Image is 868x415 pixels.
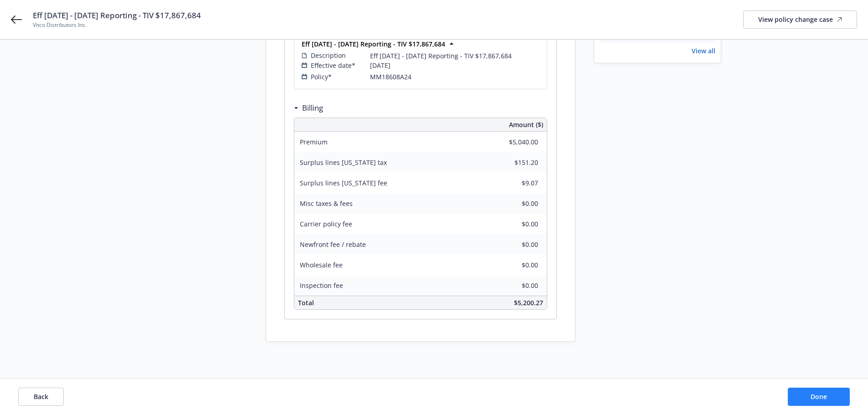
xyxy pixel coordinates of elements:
button: Done [788,388,850,406]
input: 0.00 [484,135,544,149]
span: Inspection fee [300,281,343,290]
input: 0.00 [484,217,544,231]
span: Premium [300,138,328,146]
input: 0.00 [484,156,544,169]
a: View all [692,46,715,56]
input: 0.00 [484,197,544,210]
span: Policy* [311,72,332,82]
span: [DATE] [370,61,390,70]
span: Newfront fee / rebate [300,240,366,249]
input: 0.00 [484,258,544,272]
span: Eff [DATE] - [DATE] Reporting - TIV $17,867,684 [370,51,512,61]
div: View policy change case [758,11,842,28]
span: Surplus lines [US_STATE] fee [300,179,387,187]
div: Billing [294,102,323,114]
span: Back [34,392,48,401]
strong: Eff [DATE] - [DATE] Reporting - TIV $17,867,684 [302,40,445,48]
span: Total [298,298,314,307]
span: Vitco Distributors Inc. [33,21,201,29]
span: Carrier policy fee [300,220,352,228]
span: MM18608A24 [370,72,411,82]
span: $5,200.27 [514,298,543,307]
span: Done [811,392,827,401]
h3: Billing [302,102,323,114]
input: 0.00 [484,279,544,292]
span: Description [311,51,346,60]
button: Back [18,388,64,406]
input: 0.00 [484,176,544,190]
a: View policy change case [743,10,857,29]
input: 0.00 [484,238,544,251]
span: Surplus lines [US_STATE] tax [300,158,387,167]
span: Wholesale fee [300,261,343,269]
span: Eff [DATE] - [DATE] Reporting - TIV $17,867,684 [33,10,201,21]
span: Amount ($) [509,120,543,129]
span: Effective date* [311,61,355,70]
span: Misc taxes & fees [300,199,353,208]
